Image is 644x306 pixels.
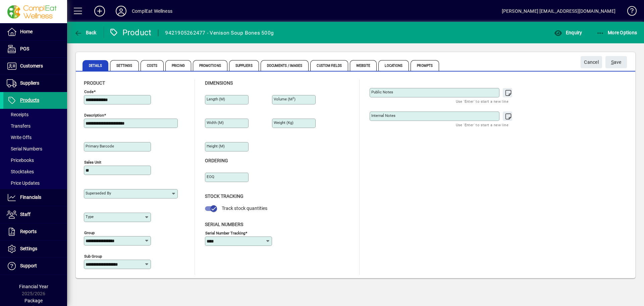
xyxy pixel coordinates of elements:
button: More Options [595,27,639,39]
mat-label: Serial Number tracking [205,230,245,235]
mat-label: Description [84,113,104,118]
a: POS [3,41,67,57]
span: Serial Numbers [205,222,243,227]
mat-label: Weight (Kg) [274,120,293,125]
mat-label: Type [86,214,94,219]
span: Product [84,80,105,86]
app-page-header-button: Back [67,27,104,39]
mat-hint: Use 'Enter' to start a new line [456,121,508,129]
span: Price Updates [7,180,40,186]
span: Transfers [7,123,31,129]
span: Home [20,29,33,34]
span: Stock Tracking [205,193,244,199]
span: Suppliers [229,60,259,71]
button: Profile [110,5,132,17]
button: Save [605,56,627,68]
span: Website [350,60,377,71]
span: POS [20,46,29,51]
button: Add [89,5,110,17]
a: Financials [3,189,67,206]
div: Product [109,27,152,38]
span: Financial Year [19,284,48,289]
span: ave [611,57,622,68]
span: Locations [378,60,409,71]
span: Details [83,60,108,71]
span: Stocktakes [7,169,34,174]
button: Enquiry [552,27,584,39]
span: Prompts [411,60,439,71]
span: Receipts [7,112,29,117]
span: Financials [20,194,41,200]
mat-label: Group [84,230,95,235]
span: Promotions [193,60,227,71]
mat-label: Public Notes [371,90,393,94]
a: Staff [3,206,67,223]
mat-label: Code [84,89,94,94]
span: Settings [110,60,139,71]
span: Documents / Images [261,60,309,71]
a: Suppliers [3,75,67,92]
a: Support [3,258,67,274]
a: Home [3,24,67,40]
span: Staff [20,212,31,217]
span: Settings [20,246,37,251]
button: Back [72,27,98,39]
a: Serial Numbers [3,143,67,155]
mat-label: Length (m) [207,97,225,101]
a: Stocktakes [3,166,67,177]
mat-label: Sales unit [84,160,101,165]
span: Reports [20,229,37,234]
a: Reports [3,223,67,240]
mat-hint: Use 'Enter' to start a new line [456,97,508,105]
span: Custom Fields [310,60,348,71]
span: Ordering [205,158,228,163]
span: Serial Numbers [7,146,42,151]
span: Costs [141,60,164,71]
span: Package [24,298,43,303]
span: Customers [20,63,43,69]
button: Cancel [581,56,602,68]
span: Support [20,263,37,268]
sup: 3 [292,96,294,100]
mat-label: Internal Notes [371,113,395,118]
mat-label: Sub group [84,254,102,259]
a: Price Updates [3,177,67,189]
span: Back [74,30,97,35]
mat-label: EOQ [207,174,214,179]
span: Pricing [165,60,191,71]
span: Track stock quantities [222,206,267,211]
span: Cancel [584,57,599,68]
span: Write Offs [7,135,32,140]
div: ComplEat Wellness [132,6,172,16]
span: S [611,59,614,65]
span: Enquiry [554,30,582,35]
a: Knowledge Base [622,1,636,23]
a: Transfers [3,120,67,132]
a: Write Offs [3,132,67,143]
mat-label: Primary barcode [86,144,114,148]
mat-label: Superseded by [86,191,111,195]
a: Receipts [3,109,67,120]
a: Settings [3,241,67,257]
div: 9421905262477 - Venison Soup Bones 500g [165,28,274,38]
div: [PERSON_NAME] [EMAIL_ADDRESS][DOMAIN_NAME] [502,6,615,16]
mat-label: Width (m) [207,120,224,125]
span: Products [20,97,39,103]
a: Pricebooks [3,155,67,166]
a: Customers [3,58,67,75]
mat-label: Volume (m ) [274,97,296,101]
span: Suppliers [20,80,39,86]
span: Pricebooks [7,158,34,163]
span: More Options [596,30,637,35]
mat-label: Height (m) [207,144,225,148]
span: Dimensions [205,80,233,86]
